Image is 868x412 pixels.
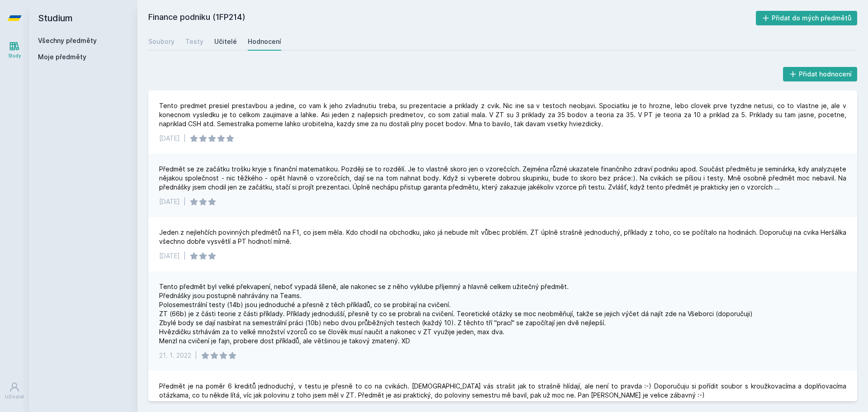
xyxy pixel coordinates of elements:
div: Předmět se ze začátku trošku kryje s finanční matematikou. Později se to rozdělí. Je to vlastně s... [159,165,846,192]
div: Jeden z nejlehčích povinných předmětů na F1, co jsem měla. Kdo chodil na obchodku, jako já nebude... [159,228,846,246]
button: Přidat do mých předmětů [756,11,858,25]
div: Testy [185,37,203,46]
div: | [184,134,186,143]
div: Soubory [148,37,175,46]
a: Učitelé [214,33,237,51]
div: Uživatel [5,393,24,400]
div: Study [8,52,21,59]
div: Učitelé [214,37,237,46]
div: Tento predmet presiel prestavbou a jedine, co vam k jeho zvladnutiu treba, su prezentacie a prikl... [159,101,846,128]
div: Tento předmět byl velké překvapení, neboť vypadá šíleně, ale nakonec se z něho vyklube příjemný a... [159,282,753,346]
div: 21. 1. 2022 [159,351,191,360]
a: Soubory [148,33,175,51]
a: Hodnocení [248,33,281,51]
a: Uživatel [2,377,27,405]
div: [DATE] [159,251,180,260]
a: Všechny předměty [38,37,97,44]
a: Testy [185,33,203,51]
div: | [184,197,186,206]
div: Hodnocení [248,37,281,46]
h2: Finance podniku (1FP214) [148,11,756,25]
span: Moje předměty [38,52,86,62]
div: | [195,351,197,360]
div: | [184,251,186,260]
div: [DATE] [159,134,180,143]
div: [DATE] [159,197,180,206]
button: Přidat hodnocení [783,67,858,81]
div: Předmět je na poměr 6 kreditů jednoduchý, v testu je přesně to co na cvikách. [DEMOGRAPHIC_DATA] ... [159,382,846,400]
a: Study [2,36,27,64]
